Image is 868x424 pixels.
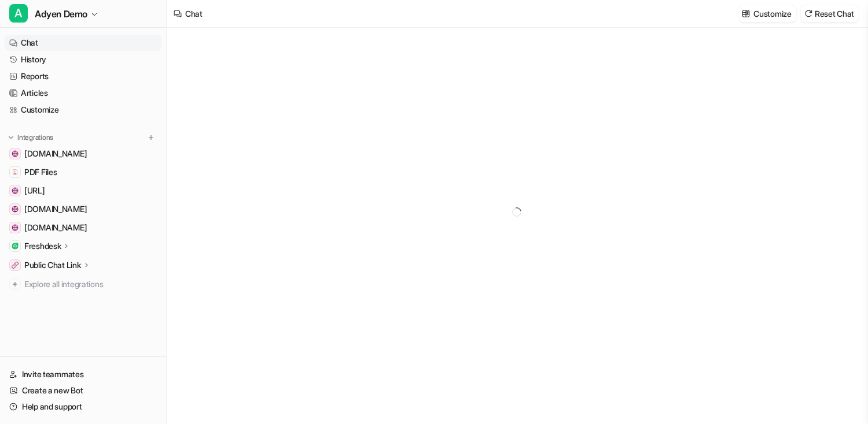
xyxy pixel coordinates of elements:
a: History [5,51,161,68]
span: [DOMAIN_NAME] [24,148,87,159]
span: [URL] [24,185,45,196]
span: A [9,4,28,23]
div: Chat [185,8,203,20]
button: Customize [738,5,796,22]
img: reset [804,9,812,18]
button: Integrations [5,132,57,143]
a: Help and support [5,399,161,415]
a: www.newmarketholidays.co.uk[DOMAIN_NAME] [5,220,161,236]
span: PDF Files [24,166,57,178]
img: Public Chat Link [12,262,19,269]
img: www.newmarketholidays.co.uk [12,224,19,231]
a: help.adyen.com[DOMAIN_NAME] [5,146,161,162]
p: Integrations [17,133,53,142]
a: Articles [5,85,161,101]
span: Explore all integrations [24,275,157,293]
a: Chat [5,35,161,51]
img: expand menu [7,133,15,142]
a: Invite teammates [5,366,161,382]
a: Explore all integrations [5,276,161,292]
img: menu_add.svg [147,133,155,142]
a: example.com[DOMAIN_NAME] [5,201,161,217]
a: Reports [5,68,161,84]
img: explore all integrations [9,278,21,290]
a: Customize [5,102,161,118]
span: [DOMAIN_NAME] [24,203,87,215]
img: PDF Files [12,169,19,176]
img: Freshdesk [12,243,19,250]
p: Public Chat Link [24,259,81,271]
img: help.adyen.com [12,150,19,157]
a: Create a new Bot [5,382,161,399]
span: [DOMAIN_NAME] [24,222,87,233]
p: Freshdesk [24,240,61,252]
button: Reset Chat [801,5,859,22]
img: dashboard.eesel.ai [12,187,19,194]
a: dashboard.eesel.ai[URL] [5,183,161,199]
img: customize [742,9,750,18]
a: PDF FilesPDF Files [5,164,161,180]
p: Customize [753,8,791,20]
img: example.com [12,206,19,213]
span: Adyen Demo [35,6,87,22]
